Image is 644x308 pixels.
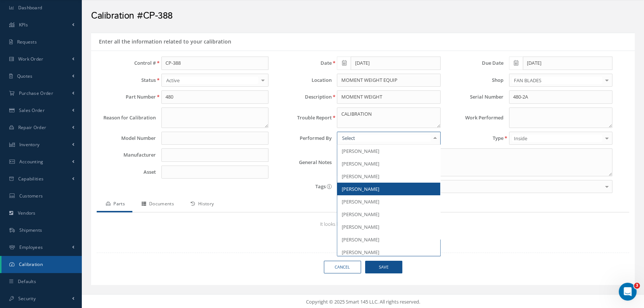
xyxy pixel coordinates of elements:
[19,227,42,233] span: Shipments
[18,4,42,11] span: Dashboard
[342,198,379,205] span: [PERSON_NAME]
[324,261,361,274] a: Cancel
[446,94,503,100] label: Serial Number
[17,73,33,79] span: Quotes
[619,283,637,301] iframe: Intercom live chat
[274,94,331,100] label: Description
[19,158,44,165] span: Accounting
[97,218,629,239] td: It looks like you don't have anything yet. " " to add one
[342,224,379,230] span: [PERSON_NAME]
[97,36,231,45] h5: Enter all the information related to your calibration
[97,135,156,141] label: Model Number
[446,135,503,141] label: Type
[19,244,43,250] span: Employees
[17,39,37,45] span: Requests
[18,56,44,62] span: Work Order
[274,77,331,83] label: Location
[19,141,40,148] span: Inventory
[97,197,132,212] a: Parts
[19,261,43,267] span: Calibration
[19,193,43,199] span: Customers
[634,283,640,289] span: 3
[342,211,379,218] span: [PERSON_NAME]
[342,160,379,167] span: [PERSON_NAME]
[512,77,602,84] span: FAN BLADES
[340,135,430,142] input: Select
[342,236,379,243] span: [PERSON_NAME]
[342,249,379,256] span: [PERSON_NAME]
[446,77,503,83] label: Shop
[164,77,258,84] span: Active
[19,107,45,113] span: Sales Order
[274,184,331,189] label: Tags
[274,135,331,141] label: Performed By
[1,256,82,273] a: Calibration
[342,186,379,192] span: [PERSON_NAME]
[18,295,36,302] span: Security
[342,173,379,180] span: [PERSON_NAME]
[274,115,331,121] label: Trouble Report
[365,261,402,274] button: Save
[97,77,156,83] label: Status
[274,160,331,165] label: General Notes
[91,10,635,22] h2: Calibration #CP-388
[97,152,156,158] label: Manufacturer
[97,60,156,66] label: Control #
[18,176,44,182] span: Capabilities
[18,278,36,285] span: Defaults
[89,298,637,306] div: Copyright © 2025 Smart 145 LLC. All rights reserved.
[274,60,331,66] label: Date
[446,115,503,121] label: Work Performed
[446,60,503,66] label: Due Date
[181,197,221,212] a: History
[97,115,156,121] label: Reason for Calibration
[18,124,46,131] span: Repair Order
[342,148,379,154] span: [PERSON_NAME]
[19,90,53,96] span: Purchase Order
[97,94,156,100] label: Part Number
[97,169,156,175] label: Asset
[512,135,602,142] span: Inside
[18,210,36,216] span: Vendors
[132,197,181,212] a: Documents
[19,22,28,28] span: KPIs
